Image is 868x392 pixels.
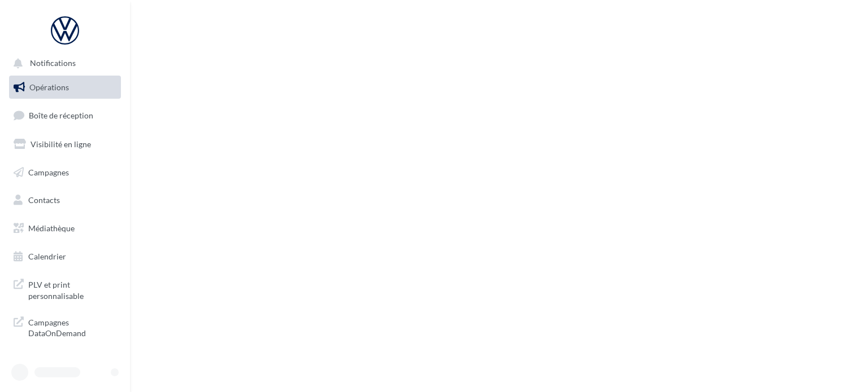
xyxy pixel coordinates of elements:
a: Médiathèque [7,217,123,240]
a: Campagnes DataOnDemand [7,310,123,343]
span: Médiathèque [28,223,75,233]
a: Opérations [7,76,123,99]
span: Campagnes DataOnDemand [28,315,116,339]
a: PLV et print personnalisable [7,272,123,306]
a: Campagnes [7,161,123,184]
span: Calendrier [28,252,66,261]
a: Visibilité en ligne [7,133,123,156]
a: Contacts [7,188,123,212]
span: Opérations [29,82,69,92]
span: Visibilité en ligne [31,139,91,149]
span: Notifications [30,59,76,68]
a: Calendrier [7,245,123,268]
span: PLV et print personnalisable [28,277,116,301]
span: Campagnes [28,167,69,177]
span: Contacts [28,195,60,205]
span: Boîte de réception [29,111,93,120]
a: Boîte de réception [7,103,123,127]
